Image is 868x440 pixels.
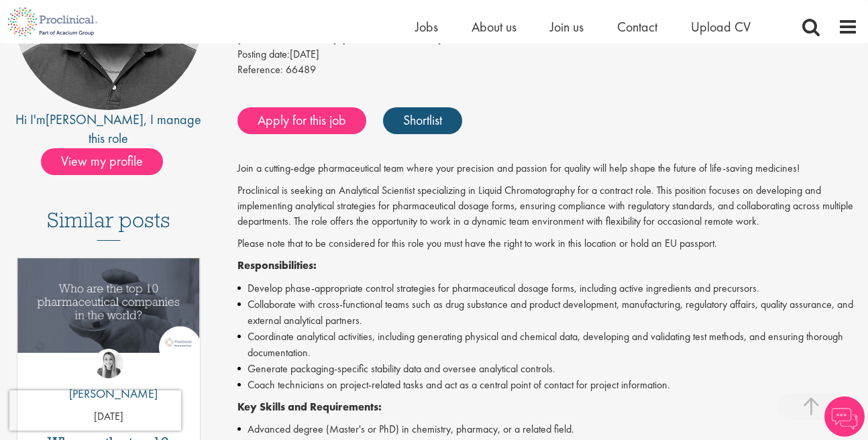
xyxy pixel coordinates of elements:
a: Upload CV [691,18,751,36]
a: Join us [550,18,584,36]
span: View my profile [41,148,163,175]
p: [PERSON_NAME] [59,385,158,402]
img: Top 10 pharmaceutical companies in the world 2025 [17,258,200,353]
p: Please note that to be considered for this role you must have the right to work in this location ... [237,236,859,252]
li: Coach technicians on project-related tasks and act as a central point of contact for project info... [237,377,859,393]
img: Chatbot [824,396,865,437]
img: Hannah Burke [94,349,123,378]
h3: Similar posts [47,209,170,241]
strong: Key Skills and Requirements: [237,400,382,414]
li: Generate packaging-specific stability data and oversee analytical controls. [237,361,859,377]
a: Jobs [415,18,438,36]
a: View my profile [41,151,176,168]
p: Proclinical is seeking an Analytical Scientist specializing in Liquid Chromatography for a contra... [237,183,859,229]
li: Advanced degree (Master's or PhD) in chemistry, pharmacy, or a related field. [237,421,859,437]
a: Shortlist [383,107,462,134]
div: Hi I'm , I manage this role [10,110,207,148]
li: Collaborate with cross-functional teams such as drug substance and product development, manufactu... [237,296,859,329]
a: [PERSON_NAME] [46,111,144,128]
li: Develop phase-appropriate control strategies for pharmaceutical dosage forms, including active in... [237,280,859,296]
a: Hannah Burke [PERSON_NAME] [59,349,158,409]
strong: Responsibilities: [237,258,317,272]
iframe: reCAPTCHA [9,390,181,431]
label: Reference: [237,62,283,78]
a: Contact [617,18,657,36]
a: Apply for this job [237,107,366,134]
span: 66489 [286,62,316,76]
li: Coordinate analytical activities, including generating physical and chemical data, developing and... [237,329,859,361]
span: Posting date: [237,47,290,61]
div: [DATE] [237,47,859,62]
a: About us [472,18,517,36]
p: Join a cutting-edge pharmaceutical team where your precision and passion for quality will help sh... [237,161,859,176]
a: Link to a post [17,258,200,377]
